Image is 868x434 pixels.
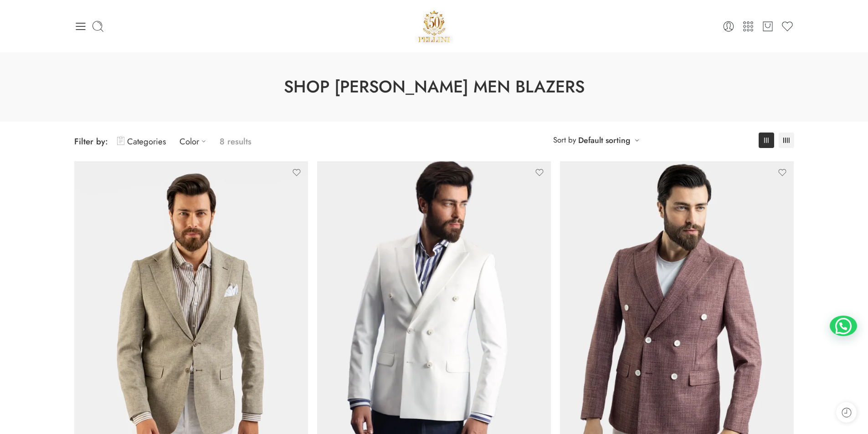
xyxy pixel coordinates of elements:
a: Cart [761,20,774,33]
a: Default sorting [578,134,630,147]
img: Pellini [415,7,454,46]
a: Color [180,131,211,152]
span: Filter by: [74,135,108,148]
h1: Shop [PERSON_NAME] Men Blazers [23,75,845,99]
span: Sort by [553,133,576,148]
a: Wishlist [781,20,794,33]
p: 8 results [220,131,252,152]
a: Categories [117,131,166,152]
a: Pellini - [415,7,454,46]
a: Login / Register [722,20,735,33]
